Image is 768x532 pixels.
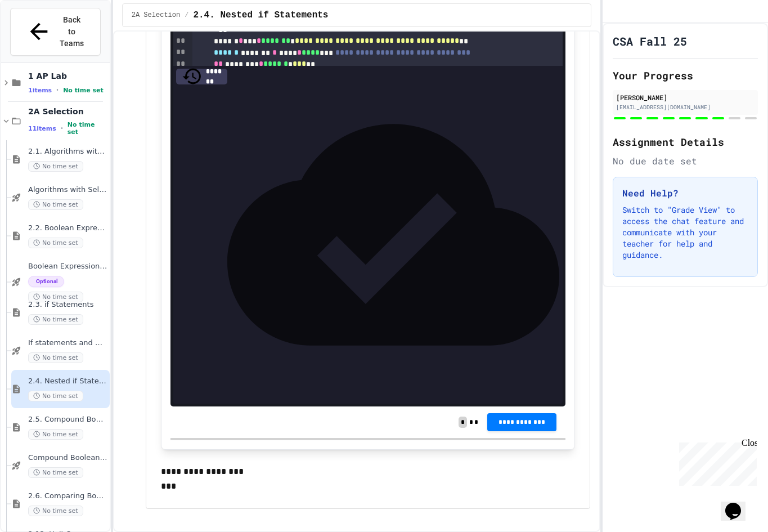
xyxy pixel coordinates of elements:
[28,276,64,287] span: Optional
[28,199,83,210] span: No time set
[28,262,107,271] span: Boolean Expressions - Quiz
[28,338,107,348] span: If statements and Control Flow - Quiz
[613,33,687,49] h1: CSA Fall 25
[616,103,754,111] div: [EMAIL_ADDRESS][DOMAIN_NAME]
[10,8,101,56] button: Back to Teams
[28,491,107,501] span: 2.6. Comparing Boolean Expressions ([PERSON_NAME] Laws)
[28,352,83,363] span: No time set
[28,71,107,81] span: 1 AP Lab
[616,92,754,102] div: [PERSON_NAME]
[622,204,748,261] p: Switch to "Grade View" to access the chat feature and communicate with your teacher for help and ...
[28,429,83,440] span: No time set
[61,124,63,133] span: •
[28,292,83,302] span: No time set
[622,186,748,200] h3: Need Help?
[59,14,85,50] span: Back to Teams
[63,87,104,94] span: No time set
[675,438,757,486] iframe: chat widget
[5,5,78,71] div: Chat with us now!Close
[185,11,188,20] span: /
[28,506,83,516] span: No time set
[28,453,107,463] span: Compound Boolean Quiz
[28,147,107,157] span: 2.1. Algorithms with Selection and Repetition
[193,8,328,22] span: 2.4. Nested if Statements
[28,161,83,172] span: No time set
[68,121,107,136] span: No time set
[28,125,56,132] span: 11 items
[28,391,83,401] span: No time set
[721,487,757,521] iframe: chat widget
[28,185,107,195] span: Algorithms with Selection and Repetition - Topic 2.1
[28,377,107,386] span: 2.4. Nested if Statements
[28,300,107,310] span: 2.3. if Statements
[28,106,107,117] span: 2A Selection
[28,314,83,325] span: No time set
[613,154,758,168] div: No due date set
[132,11,180,20] span: 2A Selection
[56,86,59,95] span: •
[28,223,107,233] span: 2.2. Boolean Expressions
[613,134,758,150] h2: Assignment Details
[28,467,83,478] span: No time set
[613,68,758,83] h2: Your Progress
[28,87,52,94] span: 1 items
[28,415,107,424] span: 2.5. Compound Boolean Expressions
[28,238,83,248] span: No time set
